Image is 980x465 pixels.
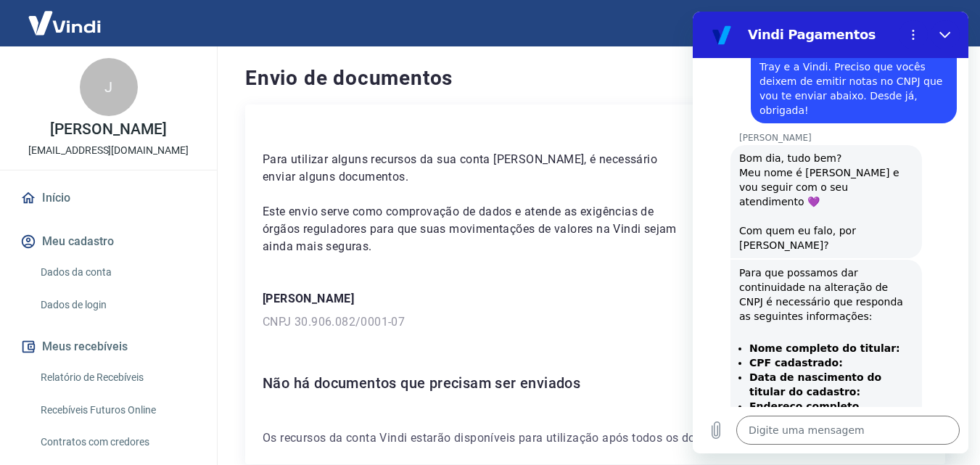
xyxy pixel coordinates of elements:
button: Carregar arquivo [9,404,38,433]
div: J [80,58,138,116]
a: Relatório de Recebíveis [35,363,199,392]
iframe: Janela de mensagens [693,12,968,453]
p: Para utilizar alguns recursos da sua conta [PERSON_NAME], é necessário enviar alguns documentos. [263,151,691,186]
a: Recebíveis Futuros Online [35,395,199,425]
p: [PERSON_NAME] [50,122,166,137]
p: Este envio serve como comprovação de dados e atende as exigências de órgãos reguladores para que ... [263,203,691,255]
a: Dados de login [35,290,199,320]
button: Meu cadastro [17,226,199,258]
strong: CPF cadastrado: [57,345,150,357]
a: Início [17,182,199,214]
strong: Endereço completo cadastrado (Rua, número, bairro, [GEOGRAPHIC_DATA] e cidade): [57,389,218,444]
h6: Não há documentos que precisam ser enviados [263,371,928,395]
p: [EMAIL_ADDRESS][DOMAIN_NAME] [28,143,189,158]
p: Os recursos da conta Vindi estarão disponíveis para utilização após todos os documentos serem env... [263,429,928,447]
strong: Data de nascimento do titular do cadastro: [57,360,189,386]
a: Contratos com credores [35,427,199,457]
p: CNPJ 30.906.082/0001-07 [263,313,928,331]
h4: Envio de documentos [245,64,945,93]
strong: Nome completo do titular: [57,331,207,342]
a: Dados da conta [35,258,199,287]
button: Meus recebíveis [17,331,199,363]
p: [PERSON_NAME] [263,290,928,308]
button: Sair [910,10,963,37]
img: Vindi [17,1,112,45]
